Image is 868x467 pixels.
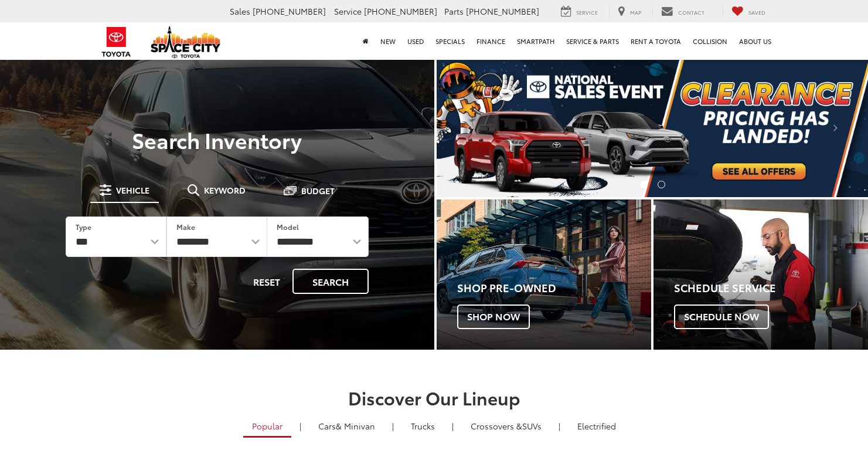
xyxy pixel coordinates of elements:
a: Schedule Service Schedule Now [653,199,868,350]
a: Service [552,5,607,18]
li: Go to slide number 1. [640,181,648,188]
img: Space City Toyota [151,26,221,58]
li: | [297,420,304,432]
a: Home [357,22,375,60]
span: Sales [230,5,250,17]
h3: Search Inventory [49,128,385,151]
a: Shop Pre-Owned Shop Now [437,199,651,350]
a: SmartPath [511,22,560,60]
span: Budget [301,187,335,195]
li: | [389,420,397,432]
span: Shop Now [457,304,530,329]
a: Used [401,22,430,60]
a: About Us [733,22,777,60]
span: Schedule Now [674,304,769,329]
span: Service [576,8,598,16]
h2: Discover Our Lineup [21,388,847,407]
a: Specials [430,22,471,60]
a: Finance [471,22,511,60]
h4: Schedule Service [674,282,868,294]
span: Keyword [204,186,246,194]
span: Saved [748,8,765,16]
span: [PHONE_NUMBER] [364,5,437,17]
a: Cars [309,416,384,436]
span: & Minivan [336,420,375,432]
span: Crossovers & [471,420,522,432]
a: Collision [687,22,733,60]
h4: Shop Pre-Owned [457,282,651,294]
span: [PHONE_NUMBER] [253,5,326,17]
li: Go to slide number 2. [658,181,665,188]
label: Type [76,222,91,232]
div: Toyota [437,199,651,350]
a: Map [609,5,650,18]
div: Toyota [653,199,868,350]
a: Electrified [569,416,625,436]
a: Service & Parts [560,22,625,60]
button: Reset [243,269,290,294]
a: Contact [652,5,713,18]
a: Popular [243,416,291,438]
label: Make [176,222,195,232]
button: Click to view previous picture. [437,82,501,174]
span: Contact [678,8,704,16]
a: SUVs [462,416,550,436]
a: Rent a Toyota [625,22,687,60]
span: Vehicle [116,186,149,194]
a: My Saved Vehicles [723,5,774,18]
li: | [556,420,563,432]
span: Service [334,5,362,17]
button: Search [292,269,369,294]
label: Model [277,222,299,232]
li: | [449,420,457,432]
a: Trucks [402,416,444,436]
span: [PHONE_NUMBER] [466,5,539,17]
button: Click to view next picture. [804,82,868,174]
span: Map [630,8,641,16]
span: Parts [444,5,464,17]
img: Toyota [94,23,138,61]
a: New [375,22,401,60]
